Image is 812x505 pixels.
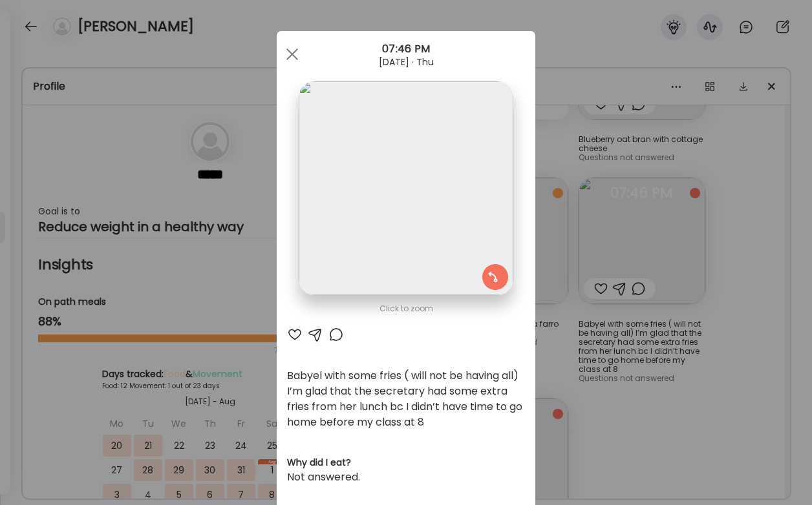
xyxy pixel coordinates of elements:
div: 07:46 PM [277,41,535,57]
img: images%2FRHCXIxMrerc6tf8VC2cVkFzlZX02%2FzIXGJKx7fb6AOnULNtUf%2Fg9jTDeCYL4WVmflvwqf8_1080 [299,81,513,295]
h3: Why did I eat? [287,456,525,469]
div: Babyel with some fries ( will not be having all) I’m glad that the secretary had some extra fries... [287,368,525,430]
div: [DATE] · Thu [277,57,535,67]
div: Click to zoom [287,301,525,316]
div: Not answered. [287,469,525,485]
